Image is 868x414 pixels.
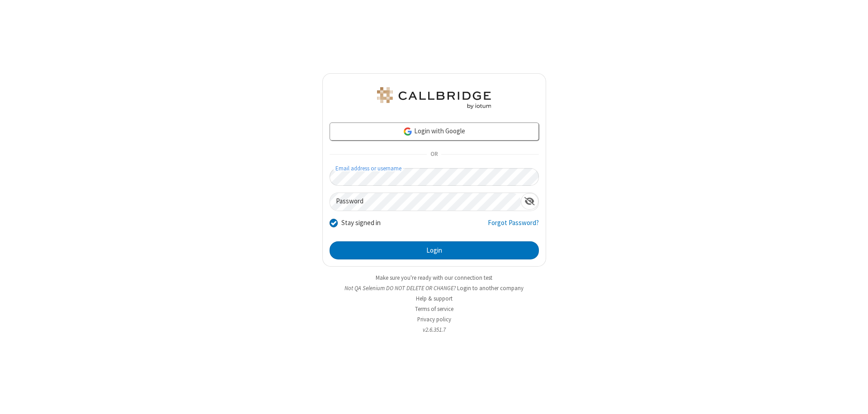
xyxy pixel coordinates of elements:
a: Make sure you're ready with our connection test [376,274,492,282]
img: QA Selenium DO NOT DELETE OR CHANGE [375,87,493,109]
a: Forgot Password? [488,218,539,235]
button: Login to another company [457,284,524,292]
div: Show password [521,193,538,210]
input: Password [330,193,521,211]
li: Not QA Selenium DO NOT DELETE OR CHANGE? [322,284,546,292]
li: v2.6.351.7 [322,325,546,334]
a: Help & support [416,295,453,302]
label: Stay signed in [341,218,381,228]
img: google-icon.png [403,127,413,136]
a: Login with Google [330,122,539,141]
input: Email address or username [330,168,539,186]
a: Terms of service [415,305,453,313]
span: OR [427,148,441,161]
button: Login [330,241,539,259]
a: Privacy policy [417,315,451,323]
